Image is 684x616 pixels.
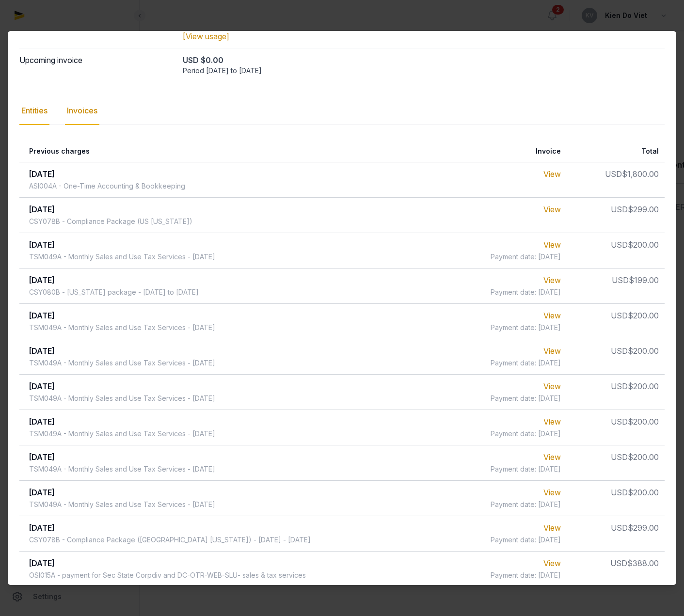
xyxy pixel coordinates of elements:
[543,452,561,462] a: View
[491,429,561,439] span: Payment date: [DATE]
[491,570,561,580] span: Payment date: [DATE]
[491,252,561,262] span: Payment date: [DATE]
[29,464,215,474] div: TSM049A - Monthly Sales and Use Tax Services - [DATE]
[611,452,628,462] span: USD
[491,323,561,332] span: Payment date: [DATE]
[628,452,659,462] span: $200.00
[65,97,99,125] div: Invoices
[605,169,622,179] span: USD
[29,429,215,439] div: TSM049A - Monthly Sales and Use Tax Services - [DATE]
[543,346,561,356] a: View
[29,323,215,332] div: TSM049A - Monthly Sales and Use Tax Services - [DATE]
[29,240,55,250] span: [DATE]
[611,488,628,497] span: USD
[628,240,659,250] span: $200.00
[19,141,450,162] th: Previous charges
[543,169,561,179] a: View
[29,311,55,320] span: [DATE]
[628,346,659,356] span: $200.00
[183,66,665,76] div: Period [DATE] to [DATE]
[19,54,175,76] dt: Upcoming invoice
[611,346,628,356] span: USD
[29,381,55,391] span: [DATE]
[29,535,311,545] div: CSY078B - Compliance Package ([GEOGRAPHIC_DATA] [US_STATE]) - [DATE] - [DATE]
[29,169,55,179] span: [DATE]
[543,240,561,250] a: View
[628,523,659,533] span: $299.00
[29,252,215,262] div: TSM049A - Monthly Sales and Use Tax Services - [DATE]
[29,488,55,497] span: [DATE]
[29,558,55,568] span: [DATE]
[29,217,192,226] div: CSY078B - Compliance Package (US [US_STATE])
[183,54,665,66] div: USD $0.00
[491,394,561,403] span: Payment date: [DATE]
[29,275,55,285] span: [DATE]
[29,452,55,462] span: [DATE]
[628,381,659,391] span: $200.00
[491,500,561,509] span: Payment date: [DATE]
[611,311,628,320] span: USD
[543,417,561,426] a: View
[19,97,665,125] nav: Tabs
[628,205,659,214] span: $299.00
[29,287,199,297] div: CSY080B - [US_STATE] package - [DATE] to [DATE]
[612,275,629,285] span: USD
[611,381,628,391] span: USD
[543,523,561,533] a: View
[491,358,561,368] span: Payment date: [DATE]
[450,141,567,162] th: Invoice
[491,287,561,297] span: Payment date: [DATE]
[29,570,306,580] div: OSI015A - payment for Sec State Corpdiv and DC-OTR-WEB-SLU- sales & tax services
[628,311,659,320] span: $200.00
[627,558,659,568] span: $388.00
[29,394,215,403] div: TSM049A - Monthly Sales and Use Tax Services - [DATE]
[29,500,215,509] div: TSM049A - Monthly Sales and Use Tax Services - [DATE]
[622,169,659,179] span: $1,800.00
[29,346,55,356] span: [DATE]
[491,464,561,474] span: Payment date: [DATE]
[610,558,627,568] span: USD
[543,205,561,214] a: View
[543,381,561,391] a: View
[29,417,55,426] span: [DATE]
[611,205,628,214] span: USD
[543,311,561,320] a: View
[29,181,185,191] div: ASI004A - One-Time Accounting & Bookkeeping
[29,205,55,214] span: [DATE]
[543,275,561,285] a: View
[543,558,561,568] a: View
[29,358,215,368] div: TSM049A - Monthly Sales and Use Tax Services - [DATE]
[611,523,628,533] span: USD
[183,32,229,41] a: [View usage]
[19,97,49,125] div: Entities
[567,141,665,162] th: Total
[543,488,561,497] a: View
[629,275,659,285] span: $199.00
[628,417,659,426] span: $200.00
[29,523,55,533] span: [DATE]
[611,417,628,426] span: USD
[491,535,561,545] span: Payment date: [DATE]
[628,488,659,497] span: $200.00
[611,240,628,250] span: USD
